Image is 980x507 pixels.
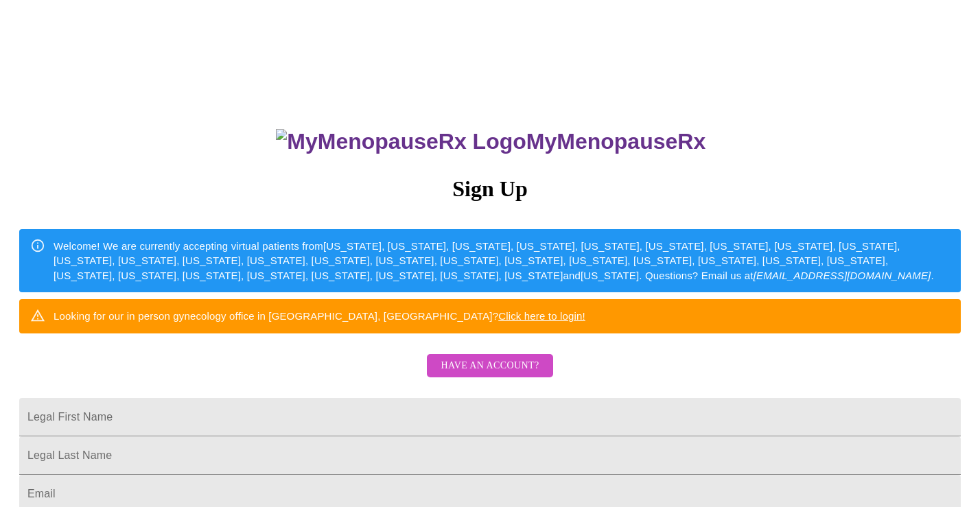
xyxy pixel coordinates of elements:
h3: MyMenopauseRx [21,129,961,154]
button: Have an account? [427,354,552,378]
img: MyMenopauseRx Logo [276,129,526,154]
div: Welcome! We are currently accepting virtual patients from [US_STATE], [US_STATE], [US_STATE], [US... [54,233,950,288]
a: Click here to login! [498,310,585,322]
div: Looking for our in person gynecology office in [GEOGRAPHIC_DATA], [GEOGRAPHIC_DATA]? [54,303,585,329]
em: [EMAIL_ADDRESS][DOMAIN_NAME] [754,270,931,281]
a: Have an account? [423,368,556,380]
h3: Sign Up [19,176,961,202]
span: Have an account? [441,357,539,375]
